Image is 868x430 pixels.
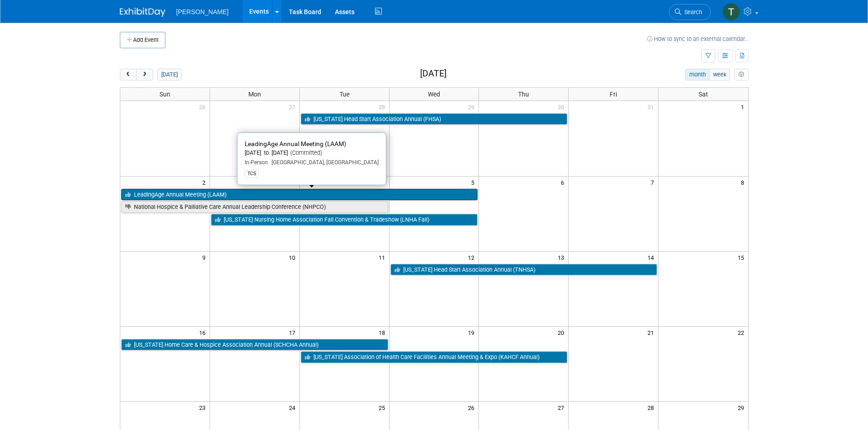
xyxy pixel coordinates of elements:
[245,140,346,147] span: LeadingAge Annual Meeting (LAAM)
[647,35,749,42] a: How to sync to an external calendar...
[560,177,568,188] span: 6
[120,69,137,81] button: prev
[650,177,658,188] span: 7
[737,327,748,338] span: 22
[740,101,748,112] span: 1
[378,327,389,338] span: 18
[288,101,299,112] span: 27
[390,264,657,276] a: [US_STATE] Head Start Association Annual (TNHSA)
[647,101,658,112] span: 31
[378,101,389,112] span: 28
[470,177,478,188] span: 5
[737,402,748,413] span: 29
[159,91,170,98] span: Sun
[378,402,389,413] span: 25
[467,252,478,263] span: 12
[136,69,153,81] button: next
[699,91,708,98] span: Sat
[245,170,259,178] div: TCS
[268,159,379,166] span: [GEOGRAPHIC_DATA], [GEOGRAPHIC_DATA]
[734,69,748,81] button: myCustomButton
[201,252,210,263] span: 9
[201,177,210,188] span: 2
[467,402,478,413] span: 26
[739,72,745,78] i: Personalize Calendar
[610,91,617,98] span: Fri
[557,327,568,338] span: 20
[301,351,568,363] a: [US_STATE] Association of Health Care Facilities Annual Meeting & Expo (KAHCF Annual)
[709,69,730,81] button: week
[378,252,389,263] span: 11
[121,201,388,213] a: National Hospice & Palliative Care Annual Leadership Conference (NHPCO)
[198,402,210,413] span: 23
[428,91,440,98] span: Wed
[288,327,299,338] span: 17
[157,69,181,81] button: [DATE]
[288,149,322,156] span: (Committed)
[681,9,702,15] span: Search
[121,189,478,201] a: LeadingAge Annual Meeting (LAAM)
[647,252,658,263] span: 14
[288,402,299,413] span: 24
[467,101,478,112] span: 29
[198,101,210,112] span: 26
[557,402,568,413] span: 27
[647,402,658,413] span: 28
[737,252,748,263] span: 15
[339,91,349,98] span: Tue
[120,8,165,17] img: ExhibitDay
[288,252,299,263] span: 10
[245,149,379,157] div: [DATE] to [DATE]
[301,113,568,125] a: [US_STATE] Head Start Association Annual (FHSA)
[467,327,478,338] span: 19
[557,252,568,263] span: 13
[740,177,748,188] span: 8
[121,339,388,351] a: [US_STATE] Home Care & Hospice Association Annual (SCHCHA Annual)
[176,8,229,15] span: [PERSON_NAME]
[211,214,478,226] a: [US_STATE] Nursing Home Association Fall Convention & Tradeshow (LNHA Fall)
[669,4,711,20] a: Search
[557,101,568,112] span: 30
[120,32,165,48] button: Add Event
[245,159,268,166] span: In-Person
[420,69,447,79] h2: [DATE]
[647,327,658,338] span: 21
[723,3,740,20] img: Traci Varon
[518,91,529,98] span: Thu
[248,91,261,98] span: Mon
[685,69,709,81] button: month
[198,327,210,338] span: 16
